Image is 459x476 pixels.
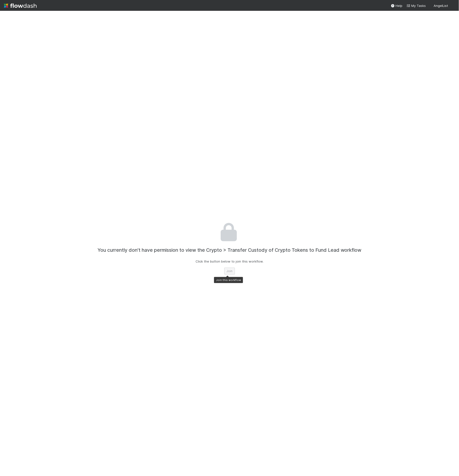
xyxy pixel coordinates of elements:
div: Help [391,3,403,8]
span: AngelList [434,4,448,8]
img: avatar_8e0a024e-b700-4f9f-aecf-6f1e79dccd3c.png [450,3,455,8]
h4: You currently don’t have permission to view the Crypto > Transfer Custody of Crypto Tokens to Fun... [97,247,362,253]
button: Join [224,268,235,275]
a: My Tasks [407,3,426,8]
p: Click the button below to join this workflow. [196,259,263,264]
span: My Tasks [407,4,426,8]
img: logo-inverted-e16ddd16eac7371096b0.svg [4,1,37,10]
